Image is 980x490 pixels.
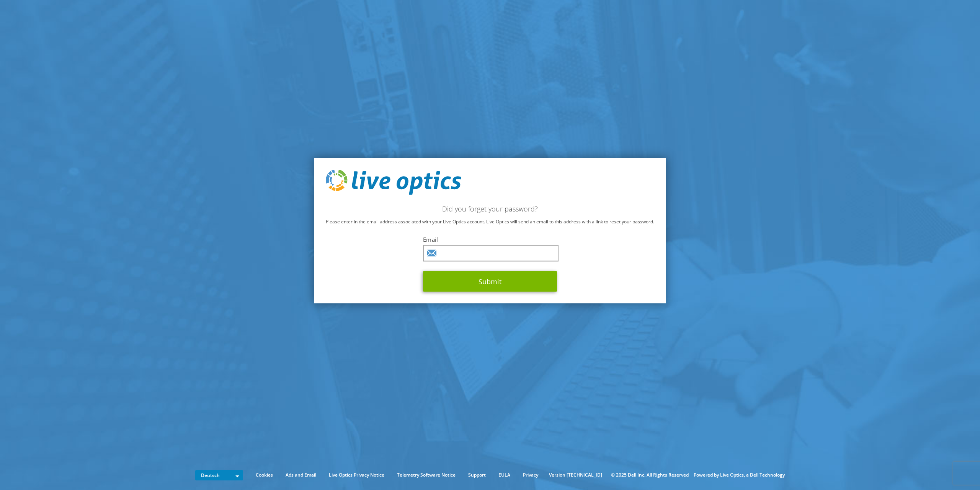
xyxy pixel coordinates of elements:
p: Please enter in the email address associated with your Live Optics account. Live Optics will send... [326,217,654,226]
a: Live Optics Privacy Notice [323,471,390,479]
a: Cookies [250,471,279,479]
button: Submit [423,271,557,292]
img: live_optics_svg.svg [326,170,461,195]
a: Telemetry Software Notice [391,471,461,479]
h2: Did you forget your password? [326,204,654,213]
a: Privacy [517,471,544,479]
li: Powered by Live Optics, a Dell Technology [694,471,785,479]
a: Support [462,471,492,479]
label: Email [423,235,557,243]
a: Ads and Email [280,471,322,479]
li: Version [TECHNICAL_ID] [545,471,606,479]
li: © 2025 Dell Inc. All Rights Reserved [607,471,693,479]
a: EULA [493,471,516,479]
